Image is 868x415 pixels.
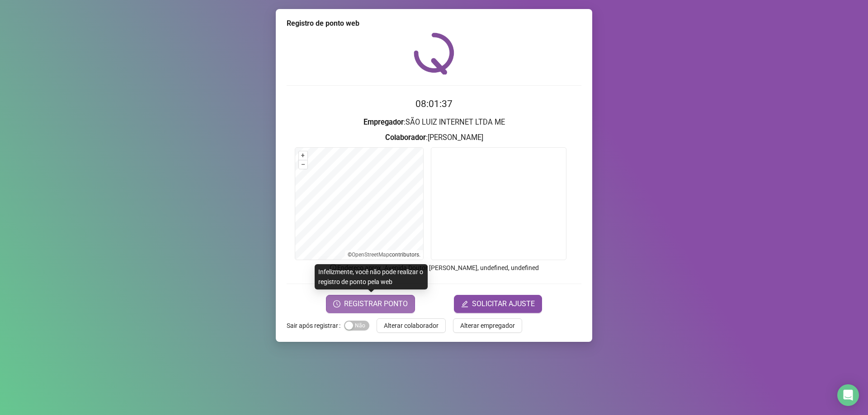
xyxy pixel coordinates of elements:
span: info-circle [329,263,337,271]
button: Alterar empregador [453,318,522,333]
h3: : [PERSON_NAME] [287,132,581,144]
div: Open Intercom Messenger [837,384,859,406]
strong: Colaborador [385,133,426,142]
button: Alterar colaborador [377,318,446,333]
span: Alterar colaborador [384,321,439,331]
time: 08:01:37 [415,98,453,109]
div: Infelizmente, você não pode realizar o registro de ponto pela web [315,264,428,289]
span: Alterar empregador [460,321,515,331]
button: + [299,151,307,160]
span: REGISTRAR PONTO [344,298,408,309]
h3: : SÃO LUIZ INTERNET LTDA ME [287,117,581,128]
div: Registro de ponto web [287,18,581,29]
span: edit [461,300,468,308]
img: QRPoint [414,33,454,75]
button: editSOLICITAR AJUSTE [454,295,542,313]
a: OpenStreetMap [352,252,389,258]
button: REGISTRAR PONTO [326,295,415,313]
label: Sair após registrar [287,318,344,333]
button: – [299,160,307,169]
li: © contributors. [348,252,420,258]
p: Endereço aprox. : Avenida Doutor [PERSON_NAME], undefined, undefined [287,263,581,273]
strong: Empregador [363,118,404,126]
span: SOLICITAR AJUSTE [472,298,535,309]
span: clock-circle [333,300,340,308]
